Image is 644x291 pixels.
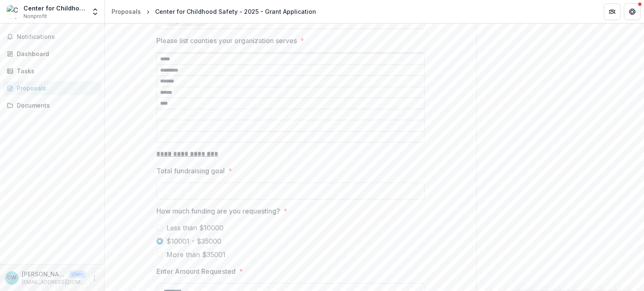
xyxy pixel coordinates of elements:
[156,266,236,276] p: Enter Amount Requested
[604,3,621,20] button: Partners
[89,273,99,283] button: More
[17,84,94,93] div: Proposals
[624,3,641,20] button: Get Help
[3,81,101,95] a: Proposals
[22,278,86,286] p: [EMAIL_ADDRESS][DOMAIN_NAME]
[3,30,101,44] button: Notifications
[166,236,221,246] span: $10001 - $35000
[166,223,223,233] span: Less than $10000
[17,67,94,75] div: Tasks
[108,5,319,18] nav: breadcrumb
[17,49,94,58] div: Dashboard
[7,5,20,18] img: Center for Childhood Safety
[7,275,16,281] div: Christel Weinaug
[3,64,101,78] a: Tasks
[23,4,86,13] div: Center for Childhood Safety
[22,270,65,278] p: [PERSON_NAME]
[156,166,225,176] p: Total fundraising goal
[108,5,144,18] a: Proposals
[17,33,98,41] span: Notifications
[112,7,141,16] div: Proposals
[89,3,101,20] button: Open entity switcher
[155,7,316,16] div: Center for Childhood Safety - 2025 - Grant Application
[69,270,86,278] p: User
[17,101,94,110] div: Documents
[156,36,297,46] p: Please list counties your organization serves
[156,206,280,216] p: How much funding are you requesting?
[3,98,101,112] a: Documents
[3,47,101,61] a: Dashboard
[166,250,226,260] span: More than $35001
[23,13,47,20] span: Nonprofit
